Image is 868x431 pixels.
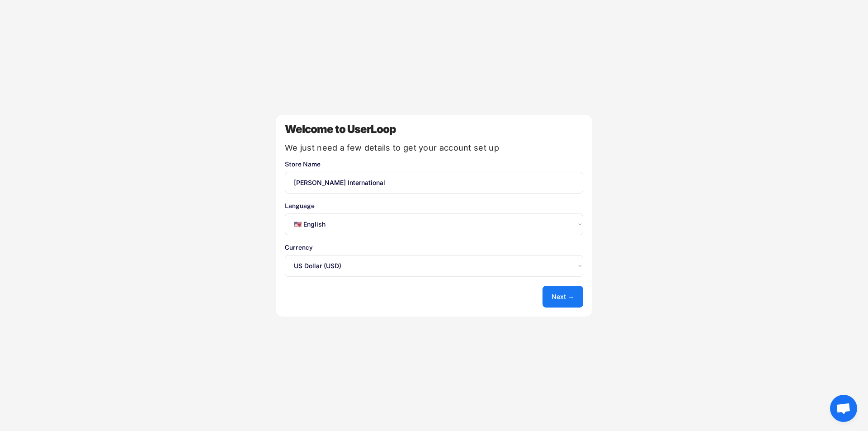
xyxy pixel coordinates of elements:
div: Currency [285,244,583,251]
div: Language [285,203,583,209]
div: Welcome to UserLoop [285,124,583,135]
div: Store Name [285,161,583,167]
div: We just need a few details to get your account set up [285,144,583,152]
input: You store's name [285,172,583,194]
div: Open chat [830,395,857,422]
button: Next → [542,286,583,308]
